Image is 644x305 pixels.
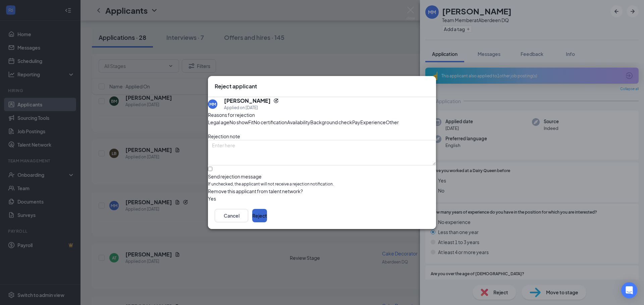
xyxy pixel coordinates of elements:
span: Legal age [208,119,229,126]
span: Rejection note [208,133,240,139]
h3: Reject applicant [215,83,257,90]
button: Reject [252,209,267,222]
input: Send rejection messageIf unchecked, the applicant will not receive a rejection notification. [208,167,212,171]
span: Reasons for rejection [208,112,255,118]
span: Fit [248,119,254,126]
span: If unchecked, the applicant will not receive a rejection notification. [208,181,436,187]
span: Other [386,119,399,126]
span: Experience [360,119,386,126]
span: Pay [352,119,360,126]
div: Open Intercom Messenger [621,282,637,298]
button: Cancel [215,209,248,222]
h5: [PERSON_NAME] [224,97,271,104]
span: Remove this applicant from talent network? [208,188,303,194]
span: Background check [310,119,352,126]
div: Applied on [DATE] [224,104,279,111]
div: Send rejection message [208,173,436,180]
div: MM [209,101,216,107]
span: Yes [208,195,216,202]
span: No show [229,119,248,126]
span: No certification [254,119,287,126]
span: Availability [287,119,310,126]
svg: Reapply [273,98,279,103]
